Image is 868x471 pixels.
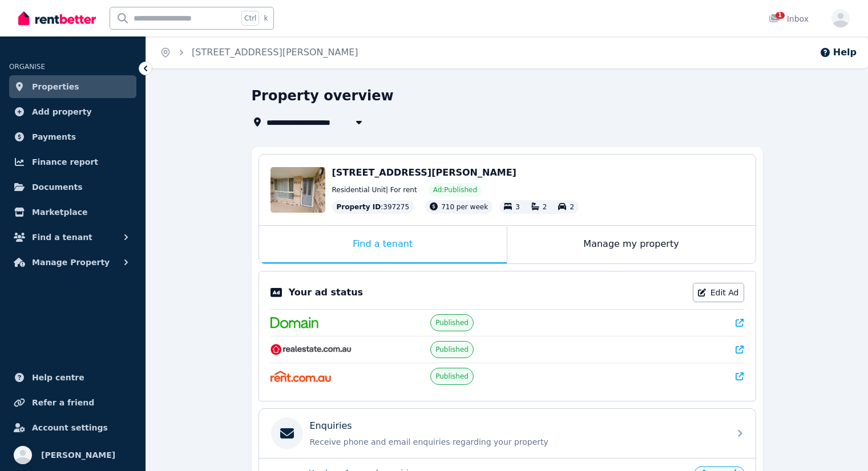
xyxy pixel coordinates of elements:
[192,47,358,58] a: [STREET_ADDRESS][PERSON_NAME]
[259,409,756,458] a: EnquiriesReceive phone and email enquiries regarding your property
[570,203,574,211] span: 2
[9,75,136,98] a: Properties
[543,203,547,211] span: 2
[259,226,507,263] div: Find a tenant
[693,283,744,302] a: Edit Ad
[32,205,87,219] span: Marketplace
[32,105,92,119] span: Add property
[769,13,809,25] div: Inbox
[435,318,469,327] span: Published
[435,372,469,381] span: Published
[146,36,372,68] nav: Breadcrumb
[515,203,520,211] span: 3
[337,202,381,212] span: Property ID
[32,371,84,384] span: Help centre
[9,63,45,71] span: ORGANISE
[9,151,136,173] a: Finance report
[435,345,469,354] span: Published
[41,448,115,462] span: [PERSON_NAME]
[252,87,394,105] h1: Property overview
[32,80,79,94] span: Properties
[332,167,516,178] span: [STREET_ADDRESS][PERSON_NAME]
[241,11,259,26] span: Ctrl
[32,230,92,244] span: Find a tenant
[32,255,110,269] span: Manage Property
[32,130,76,144] span: Payments
[310,419,352,433] p: Enquiries
[32,180,83,194] span: Documents
[9,125,136,148] a: Payments
[332,200,414,214] div: : 397275
[271,371,332,382] img: Rent.com.au
[18,10,96,27] img: RentBetter
[32,155,98,169] span: Finance report
[264,14,268,23] span: k
[9,366,136,389] a: Help centre
[271,344,352,355] img: RealEstate.com.au
[9,226,136,249] button: Find a tenant
[271,317,318,328] img: Domain.com.au
[332,185,417,194] span: Residential Unit | For rent
[433,185,477,194] span: Ad: Published
[441,203,488,211] span: 710 per week
[32,421,108,435] span: Account settings
[9,416,136,439] a: Account settings
[32,396,94,409] span: Refer a friend
[289,286,363,299] p: Your ad status
[9,100,136,123] a: Add property
[9,201,136,224] a: Marketplace
[310,436,723,448] p: Receive phone and email enquiries regarding your property
[9,391,136,414] a: Refer a friend
[9,251,136,274] button: Manage Property
[507,226,756,263] div: Manage my property
[9,176,136,198] a: Documents
[776,12,785,19] span: 1
[819,46,857,59] button: Help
